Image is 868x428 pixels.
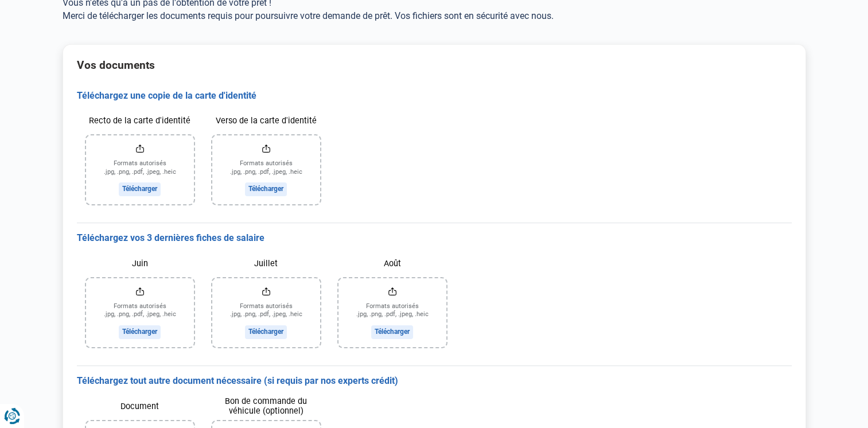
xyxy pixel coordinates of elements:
label: Bon de commande du véhicule (optionnel) [212,396,320,417]
h3: Téléchargez une copie de la carte d'identité [77,90,792,102]
label: Juillet [212,254,320,274]
label: Recto de la carte d'identité [86,111,194,131]
label: Juin [86,254,194,274]
h3: Téléchargez tout autre document nécessaire (si requis par nos experts crédit) [77,375,792,387]
label: Document [86,396,194,417]
p: Merci de télécharger les documents requis pour poursuivre votre demande de prêt. Vos fichiers son... [63,10,806,21]
h3: Téléchargez vos 3 dernières fiches de salaire [77,232,792,244]
label: Verso de la carte d'identité [212,111,320,131]
label: Août [338,254,446,274]
h2: Vos documents [77,59,792,72]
